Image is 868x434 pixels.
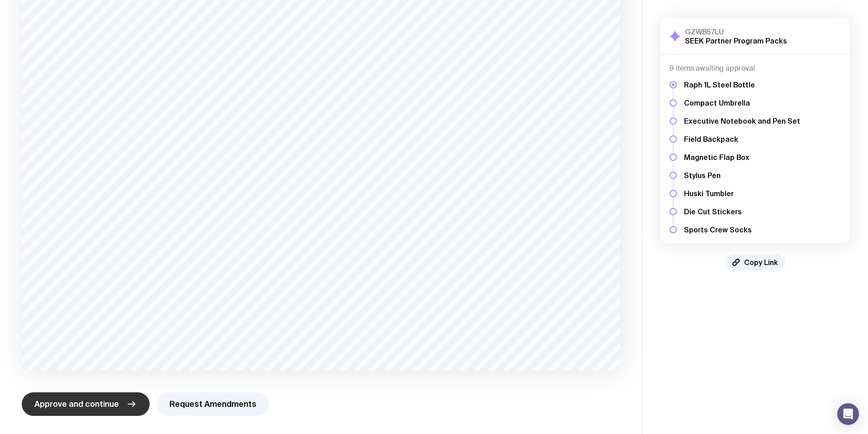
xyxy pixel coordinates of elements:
[684,189,800,198] h5: Huski Tumbler
[684,207,800,216] h5: Die Cut Stickers
[684,98,800,107] h5: Compact Umbrella
[684,80,800,89] h5: Raph 1L Steel Bottle
[157,392,269,416] button: Request Amendments
[684,153,800,162] h5: Magnetic Flap Box
[684,116,800,125] h5: Executive Notebook and Pen Set
[685,27,787,36] h3: GZWB57LU
[684,171,800,180] h5: Stylus Pen
[725,254,785,270] button: Copy Link
[684,135,800,144] h5: Field Backpack
[670,64,841,73] h4: 9 items awaiting approval
[744,258,778,267] span: Copy Link
[34,399,119,410] span: Approve and continue
[22,392,150,416] button: Approve and continue
[685,36,787,45] h2: SEEK Partner Program Packs
[837,403,859,425] div: Open Intercom Messenger
[684,225,800,234] h5: Sports Crew Socks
